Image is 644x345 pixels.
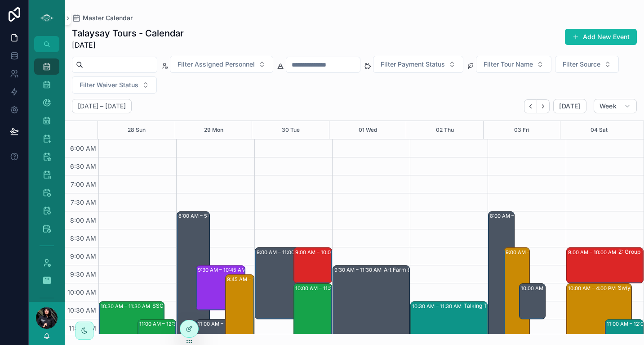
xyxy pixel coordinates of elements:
span: [DATE] [72,40,184,50]
span: Filter Source [563,60,600,69]
div: 9:30 AM – 10:45 AM [196,266,245,310]
div: 10:00 AM – 11:00 AM [520,284,545,319]
button: 03 Fri [514,121,529,139]
button: Add New Event [565,29,637,45]
span: 10:30 AM [65,306,98,314]
button: Select Button [555,56,619,73]
span: 6:30 AM [68,162,98,170]
div: 10:00 AM – 4:00 PM [568,284,618,293]
div: 10:00 AM – 11:00 AM [521,284,573,293]
span: Filter Assigned Personnel [178,60,255,69]
span: 11:00 AM [67,324,98,332]
button: Select Button [476,56,551,73]
button: Select Button [170,56,273,73]
div: 9:00 AM – 10:00 AMZ: Group Tours (1) [PERSON_NAME], TW:QFHK-HDQT [567,248,643,283]
div: 11:00 AM – 12:30 PM [139,319,191,328]
button: 30 Tue [282,121,300,139]
div: 9:30 AM – 11:30 AMArt Farm & [PERSON_NAME] Check-in [333,266,409,337]
span: [DATE] [559,102,580,110]
button: 29 Mon [204,121,223,139]
div: SSC: TT - PB Prov. Park (2) [PERSON_NAME], TW:YYAG-KEJR [152,302,215,309]
h2: [DATE] – [DATE] [78,102,126,111]
span: 10:00 AM [65,288,98,296]
span: 8:30 AM [68,234,98,242]
span: Filter Tour Name [484,60,533,69]
button: 04 Sat [591,121,608,139]
span: 8:00 AM [68,216,98,224]
span: 9:00 AM [68,252,98,260]
span: 6:00 AM [68,144,98,152]
div: 10:00 AM – 11:30 AM [295,284,347,293]
button: 28 Sun [128,121,146,139]
button: 02 Thu [436,121,454,139]
img: App logo [40,11,54,25]
a: Master Calendar [72,13,133,22]
div: 10:00 AM – 11:30 AM [294,284,332,337]
span: Filter Payment Status [381,60,445,69]
div: 9:30 AM – 10:45 AM [198,265,248,274]
button: Week [594,99,637,113]
div: 9:45 AM – 11:45 AM [227,275,276,284]
div: Art Farm & [PERSON_NAME] Check-in [384,266,458,273]
div: 9:30 AM – 11:30 AM [334,265,384,274]
button: Select Button [373,56,463,73]
div: 10:30 AM – 11:30 AMTalking Trees - UBC Farm [411,302,487,337]
div: 8:00 AM – 5:00 PM [178,211,226,220]
span: 7:00 AM [68,180,98,188]
h1: Talaysay Tours - Calendar [72,27,184,40]
div: 8:00 AM – 5:00 PM [490,211,537,220]
div: scrollable content [29,52,65,302]
button: Back [524,99,537,113]
div: 9:00 AM – 11:00 AMArt Farm & Talaysay Monthly Check-in [255,248,320,319]
div: 10:30 AM – 11:30 AMSSC: TT - PB Prov. Park (2) [PERSON_NAME], TW:YYAG-KEJR [99,302,164,337]
span: Week [600,102,617,110]
button: 01 Wed [359,121,377,139]
div: 9:00 AM – 11:00 AM [257,248,306,257]
button: Next [537,99,550,113]
div: 9:00 AM – 10:00 AM [568,248,618,257]
span: Filter Waiver Status [80,81,138,90]
span: 7:30 AM [68,198,98,206]
button: [DATE] [553,99,586,113]
div: 11:00 AM – 12:30 PM [198,319,249,328]
div: Talking Trees - UBC Farm [464,302,530,309]
span: Master Calendar [83,13,133,22]
div: 10:30 AM – 11:30 AM [412,302,464,311]
div: 9:00 AM – 10:00 AM [294,248,332,283]
div: 9:00 AM – 4:00 PM [506,248,553,257]
button: Select Button [72,76,157,94]
div: 9:00 AM – 10:00 AM [295,248,346,257]
span: 9:30 AM [68,270,98,278]
div: 10:30 AM – 11:30 AM [101,302,152,311]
